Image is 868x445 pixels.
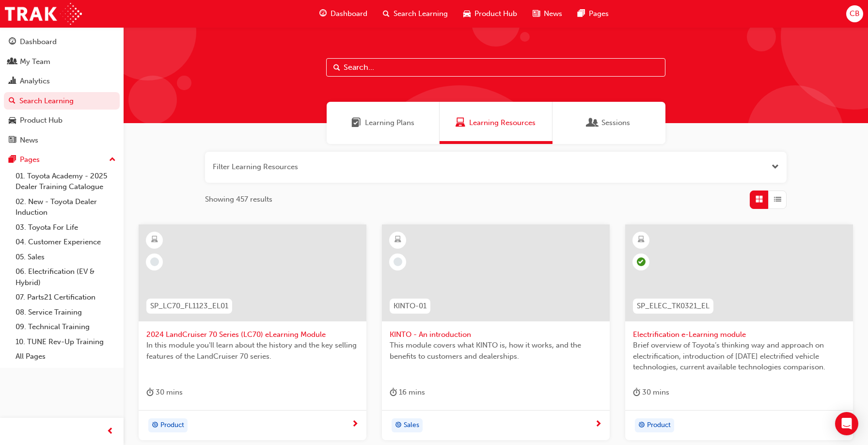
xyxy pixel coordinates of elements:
span: Learning Plans [365,117,414,128]
span: learningRecordVerb_NONE-icon [394,257,402,266]
a: My Team [4,53,120,71]
div: 30 mins [633,386,669,398]
a: Learning PlansLearning Plans [327,102,440,144]
span: Pages [589,8,609,19]
span: guage-icon [319,8,327,20]
span: 2024 LandCruiser 70 Series (LC70) eLearning Module [146,329,359,340]
span: Sales [404,420,419,431]
img: Trak [5,3,82,25]
span: Electrification e-Learning module [633,329,845,340]
a: 05. Sales [12,250,120,265]
span: target-icon [395,419,402,432]
span: chart-icon [9,77,16,86]
a: SP_ELEC_TK0321_ELElectrification e-Learning moduleBrief overview of Toyota’s thinking way and app... [625,224,853,441]
span: News [544,8,562,19]
div: 30 mins [146,386,183,398]
input: Search... [326,58,665,77]
span: news-icon [9,136,16,145]
span: Sessions [601,117,630,128]
a: 09. Technical Training [12,319,120,334]
span: This module covers what KINTO is, how it works, and the benefits to customers and dealerships. [390,340,602,362]
span: pages-icon [578,8,585,20]
span: learningResourceType_ELEARNING-icon [638,234,645,246]
a: 08. Service Training [12,305,120,320]
span: List [774,194,781,205]
span: Product [647,420,671,431]
span: pages-icon [9,156,16,164]
div: News [20,135,38,146]
span: SP_LC70_FL1123_EL01 [150,301,228,312]
button: CB [846,5,863,22]
span: KINTO - An introduction [390,329,602,340]
div: Product Hub [20,115,63,126]
a: car-iconProduct Hub [456,4,525,24]
span: Brief overview of Toyota’s thinking way and approach on electrification, introduction of [DATE] e... [633,340,845,373]
div: Analytics [20,76,50,87]
span: guage-icon [9,38,16,47]
a: KINTO-01KINTO - An introductionThis module covers what KINTO is, how it works, and the benefits t... [382,224,610,441]
span: Learning Resources [456,117,465,128]
span: Learning Resources [469,117,536,128]
span: people-icon [9,58,16,66]
button: Open the filter [772,161,779,173]
a: 01. Toyota Academy - 2025 Dealer Training Catalogue [12,169,120,194]
span: learningResourceType_ELEARNING-icon [395,234,401,246]
span: Product Hub [474,8,517,19]
span: next-icon [351,420,359,429]
span: learningRecordVerb_NONE-icon [150,257,159,266]
span: Search [333,62,340,73]
a: guage-iconDashboard [312,4,375,24]
a: search-iconSearch Learning [375,4,456,24]
a: SessionsSessions [552,102,665,144]
a: Search Learning [4,92,120,110]
a: 02. New - Toyota Dealer Induction [12,194,120,220]
a: Product Hub [4,111,120,129]
a: Learning ResourcesLearning Resources [440,102,552,144]
div: Dashboard [20,36,57,48]
div: Open Intercom Messenger [835,412,858,435]
div: My Team [20,56,50,67]
a: Dashboard [4,33,120,51]
span: SP_ELEC_TK0321_EL [637,301,710,312]
button: Pages [4,151,120,169]
a: 10. TUNE Rev-Up Training [12,334,120,350]
a: 07. Parts21 Certification [12,290,120,305]
a: All Pages [12,349,120,364]
span: learningRecordVerb_COMPLETE-icon [637,257,646,266]
span: Product [160,420,184,431]
span: In this module you'll learn about the history and the key selling features of the LandCruiser 70 ... [146,340,359,362]
span: duration-icon [633,386,640,398]
div: Pages [20,154,40,165]
span: target-icon [152,419,158,432]
a: pages-iconPages [570,4,616,24]
a: 03. Toyota For Life [12,220,120,235]
div: 16 mins [390,386,425,398]
button: DashboardMy TeamAnalyticsSearch LearningProduct HubNews [4,31,120,151]
span: news-icon [533,8,540,20]
a: Analytics [4,72,120,90]
span: next-icon [595,420,602,429]
span: search-icon [383,8,390,20]
span: duration-icon [146,386,154,398]
a: news-iconNews [525,4,570,24]
span: learningResourceType_ELEARNING-icon [151,234,158,246]
span: target-icon [638,419,645,432]
span: Dashboard [331,8,367,19]
span: search-icon [9,97,16,106]
a: 06. Electrification (EV & Hybrid) [12,264,120,290]
span: CB [850,8,860,19]
span: Sessions [588,117,598,128]
a: News [4,131,120,149]
span: Learning Plans [351,117,361,128]
span: car-icon [9,116,16,125]
span: Grid [756,194,763,205]
span: KINTO-01 [394,301,426,312]
a: SP_LC70_FL1123_EL012024 LandCruiser 70 Series (LC70) eLearning ModuleIn this module you'll learn ... [139,224,366,441]
span: duration-icon [390,386,397,398]
a: 04. Customer Experience [12,235,120,250]
span: Search Learning [394,8,448,19]
span: Showing 457 results [205,194,272,205]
